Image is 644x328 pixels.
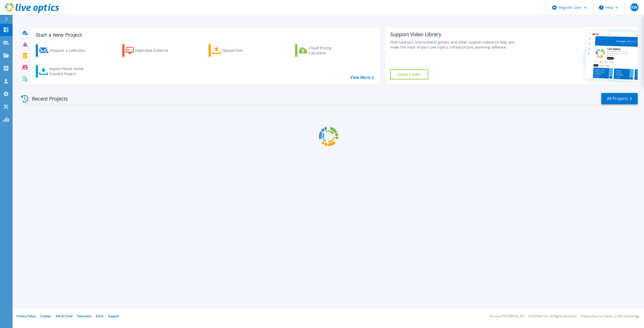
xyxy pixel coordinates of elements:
[36,32,374,38] h3: Start a New Project
[19,92,75,105] div: Recent Projects
[390,40,521,50] div: Find tutorials, instructional guides and other support videos to help you make the most of your L...
[40,314,51,318] a: Cookies
[601,93,638,104] a: All Projects
[77,314,91,318] a: Telemetry
[350,75,374,80] a: View More
[122,44,178,57] a: Download Collector
[50,45,90,56] div: Request a Collection
[96,314,103,318] a: EULA
[135,45,175,56] div: Download Collector
[108,314,119,318] a: Support
[56,314,72,318] a: Ads & Email
[309,45,349,56] div: Cloud Pricing Calculator
[17,314,35,318] a: Privacy Policy
[295,44,351,57] a: Cloud Pricing Calculator
[222,45,263,56] div: Upload Files
[49,66,89,76] div: Import Phone Home CloudIQ Project
[390,31,521,38] div: Support Video Library
[36,44,92,57] a: Request a Collection
[390,69,428,79] a: Explore Now!
[490,315,524,318] li: Version: [TECHNICAL_ID]
[209,44,265,57] a: Upload Files
[528,315,576,318] li: © 2025 Dell Inc. All Rights Reserved
[631,5,637,9] span: KW
[581,315,639,318] li: Powered by Live Optics, a Dell Technology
